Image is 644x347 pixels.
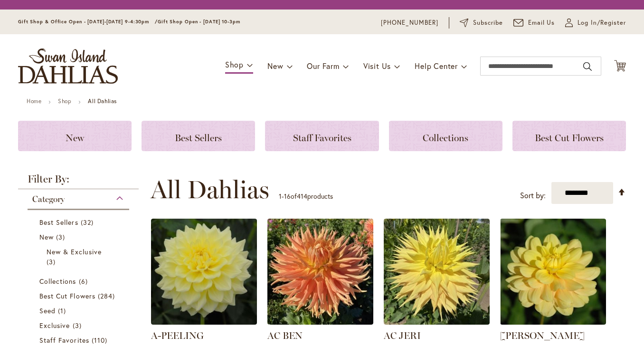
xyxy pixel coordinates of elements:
[279,189,333,204] p: - of products
[32,194,65,204] span: Category
[39,306,120,316] a: Seed
[18,174,139,189] strong: Filter By:
[39,277,76,286] span: Collections
[151,318,257,327] a: A-Peeling
[151,330,204,341] a: A-PEELING
[151,219,257,325] img: A-Peeling
[39,321,70,330] span: Exclusive
[535,132,604,144] span: Best Cut Flowers
[39,336,89,345] span: Staff Favorites
[460,18,503,28] a: Subscribe
[92,335,110,345] span: 110
[27,97,41,105] a: Home
[381,18,438,28] a: [PHONE_NUMBER]
[565,18,626,28] a: Log In/Register
[98,291,117,301] span: 284
[279,192,282,201] span: 1
[47,247,102,256] span: New & Exclusive
[39,276,120,286] a: Collections
[56,232,67,242] span: 3
[39,218,78,227] span: Best Sellers
[39,291,95,300] span: Best Cut Flowers
[18,121,132,151] a: New
[267,219,373,325] img: AC BEN
[384,318,490,327] a: AC Jeri
[500,318,606,327] a: AHOY MATEY
[363,61,391,71] span: Visit Us
[473,18,503,28] span: Subscribe
[58,306,68,316] span: 1
[512,121,626,151] a: Best Cut Flowers
[389,121,502,151] a: Collections
[47,247,113,267] a: New &amp; Exclusive
[500,330,585,341] a: [PERSON_NAME]
[520,187,546,204] label: Sort by:
[423,132,468,144] span: Collections
[151,175,269,204] span: All Dahlias
[18,19,158,25] span: Gift Shop & Office Open - [DATE]-[DATE] 9-4:30pm /
[293,132,351,144] span: Staff Favorites
[384,330,421,341] a: AC JERI
[500,219,606,325] img: AHOY MATEY
[225,59,244,69] span: Shop
[47,257,58,267] span: 3
[39,306,56,315] span: Seed
[307,61,339,71] span: Our Farm
[265,121,379,151] a: Staff Favorites
[39,335,120,345] a: Staff Favorites
[142,121,255,151] a: Best Sellers
[39,320,120,330] a: Exclusive
[39,217,120,227] a: Best Sellers
[39,232,54,241] span: New
[267,330,303,341] a: AC BEN
[297,192,307,201] span: 414
[158,19,240,25] span: Gift Shop Open - [DATE] 10-3pm
[39,291,120,301] a: Best Cut Flowers
[88,97,117,105] strong: All Dahlias
[73,320,84,330] span: 3
[58,97,71,105] a: Shop
[284,192,291,201] span: 16
[175,132,222,144] span: Best Sellers
[578,18,626,28] span: Log In/Register
[267,61,283,71] span: New
[79,276,90,286] span: 6
[415,61,458,71] span: Help Center
[81,217,96,227] span: 32
[18,48,118,84] a: store logo
[39,232,120,242] a: New
[513,18,555,28] a: Email Us
[66,132,84,144] span: New
[267,318,373,327] a: AC BEN
[384,219,490,325] img: AC Jeri
[528,18,555,28] span: Email Us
